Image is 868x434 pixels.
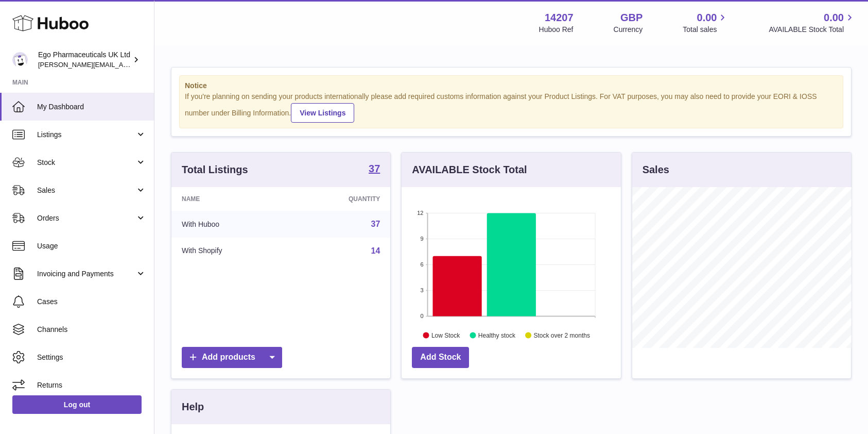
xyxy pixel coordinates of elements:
[478,331,516,339] text: Healthy stock
[769,25,856,35] span: AVAILABLE Stock Total
[171,211,289,238] td: With Huboo
[369,163,380,176] a: 37
[643,163,669,177] h3: Sales
[37,213,135,223] span: Orders
[769,11,856,35] a: 0.00 AVAILABLE Stock Total
[37,186,135,195] span: Sales
[431,331,460,339] text: Low Stock
[289,187,390,211] th: Quantity
[421,313,424,319] text: 0
[683,25,728,35] span: Total sales
[421,236,424,242] text: 9
[37,130,135,140] span: Listings
[182,163,248,177] h3: Total Listings
[171,187,289,211] th: Name
[683,11,728,35] a: 0.00 Total sales
[371,246,380,255] a: 14
[620,11,643,25] strong: GBP
[182,400,204,414] h3: Help
[421,287,424,293] text: 3
[418,210,424,216] text: 12
[545,11,574,25] strong: 14207
[38,50,131,70] div: Ego Pharmaceuticals UK Ltd
[614,25,643,35] div: Currency
[291,103,354,123] a: View Listings
[371,220,380,228] a: 37
[534,331,590,339] text: Stock over 2 months
[369,163,380,174] strong: 37
[539,25,574,35] div: Huboo Ref
[37,102,146,112] span: My Dashboard
[171,238,289,264] td: With Shopify
[12,52,28,68] img: Tihomir.simeonov@egopharm.com
[38,60,262,69] span: [PERSON_NAME][EMAIL_ADDRESS][PERSON_NAME][DOMAIN_NAME]
[37,325,146,335] span: Channels
[421,261,424,268] text: 6
[37,297,146,307] span: Cases
[185,92,838,123] div: If you're planning on sending your products internationally please add required customs informati...
[37,241,146,251] span: Usage
[412,163,527,177] h3: AVAILABLE Stock Total
[37,380,146,390] span: Returns
[824,11,844,25] span: 0.00
[37,269,135,279] span: Invoicing and Payments
[37,353,146,362] span: Settings
[12,395,142,414] a: Log out
[697,11,717,25] span: 0.00
[37,158,135,168] span: Stock
[182,347,282,368] a: Add products
[412,347,469,368] a: Add Stock
[185,81,838,91] strong: Notice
